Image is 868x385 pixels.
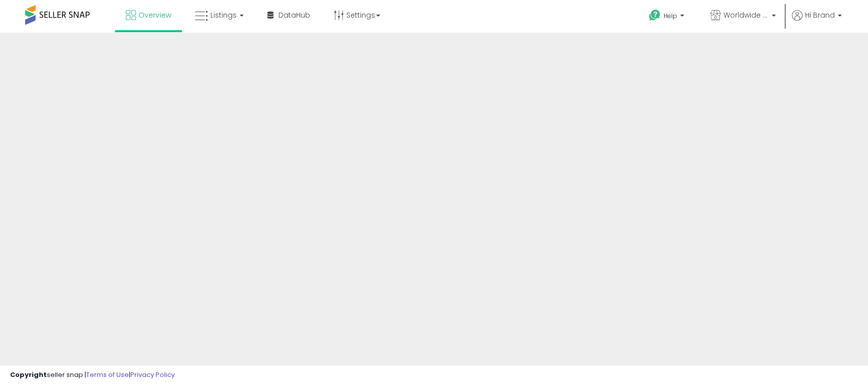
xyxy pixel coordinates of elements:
[641,2,694,33] a: Help
[805,10,835,20] span: Hi Brand
[86,370,129,379] a: Terms of Use
[278,10,310,20] span: DataHub
[210,10,237,20] span: Listings
[10,370,175,380] div: seller snap | |
[138,10,171,20] span: Overview
[130,370,175,379] a: Privacy Policy
[792,10,842,33] a: Hi Brand
[10,370,47,379] strong: Copyright
[648,9,661,22] i: Get Help
[724,10,769,20] span: Worldwide Nutrition
[664,12,677,20] span: Help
